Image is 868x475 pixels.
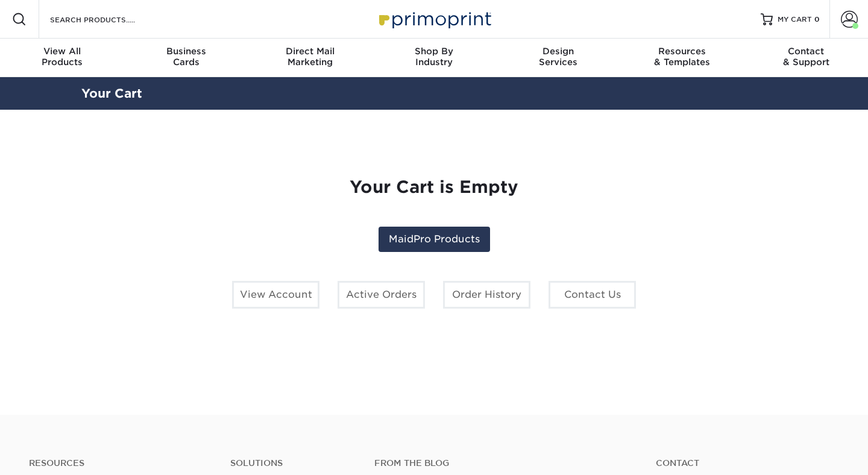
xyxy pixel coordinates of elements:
[248,39,372,77] a: Direct MailMarketing
[620,46,744,68] div: & Templates
[549,281,636,309] a: Contact Us
[744,46,868,57] span: Contact
[374,458,624,468] h4: From the Blog
[124,39,248,77] a: BusinessCards
[124,46,248,68] div: Cards
[656,458,839,468] a: Contact
[496,39,620,77] a: DesignServices
[814,15,820,24] span: 0
[124,46,248,57] span: Business
[248,46,372,68] div: Marketing
[379,227,490,252] a: MaidPro Products
[232,281,319,309] a: View Account
[778,14,812,25] span: MY CART
[620,46,744,57] span: Resources
[372,39,496,77] a: Shop ByIndustry
[29,458,212,468] h4: Resources
[744,39,868,77] a: Contact& Support
[230,458,356,468] h4: Solutions
[81,86,142,101] a: Your Cart
[372,46,496,68] div: Industry
[443,281,530,309] a: Order History
[744,46,868,68] div: & Support
[49,12,166,27] input: SEARCH PRODUCTS.....
[620,39,744,77] a: Resources& Templates
[91,177,777,198] h1: Your Cart is Empty
[374,6,494,32] img: Primoprint
[372,46,496,57] span: Shop By
[496,46,620,57] span: Design
[248,46,372,57] span: Direct Mail
[496,46,620,68] div: Services
[338,281,425,309] a: Active Orders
